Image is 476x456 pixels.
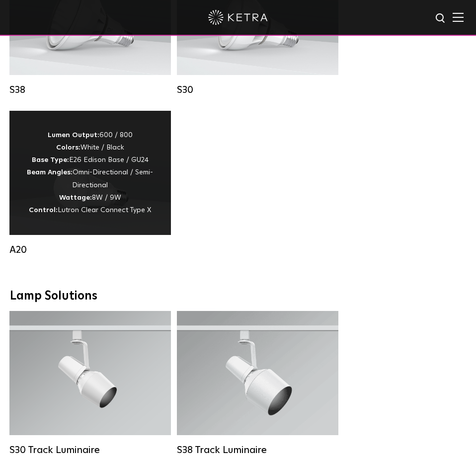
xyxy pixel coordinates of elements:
strong: Control: [29,207,58,214]
strong: Wattage: [59,194,92,201]
strong: Colors: [56,144,80,151]
div: S38 Track Luminaire [177,444,338,456]
a: S38 Track Luminaire Lumen Output:1100Colors:White / BlackBeam Angles:10° / 25° / 40° / 60°Wattage... [177,311,338,456]
span: Lutron Clear Connect Type X [58,207,151,214]
img: Hamburger%20Nav.svg [453,12,464,22]
strong: Base Type: [32,156,69,163]
div: A20 [9,244,171,256]
img: search icon [435,12,447,25]
strong: Lumen Output: [48,132,99,139]
div: S38 [9,84,171,96]
div: Lamp Solutions [10,289,466,304]
div: 600 / 800 White / Black E26 Edison Base / GU24 Omni-Directional / Semi-Directional 8W / 9W [24,129,156,217]
strong: Beam Angles: [27,169,73,176]
a: A20 Lumen Output:600 / 800Colors:White / BlackBase Type:E26 Edison Base / GU24Beam Angles:Omni-Di... [9,111,171,256]
div: S30 Track Luminaire [9,444,171,456]
img: ketra-logo-2019-white [208,10,268,25]
a: S30 Track Luminaire Lumen Output:1100Colors:White / BlackBeam Angles:15° / 25° / 40° / 60° / 90°W... [9,311,171,456]
div: S30 [177,84,338,96]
